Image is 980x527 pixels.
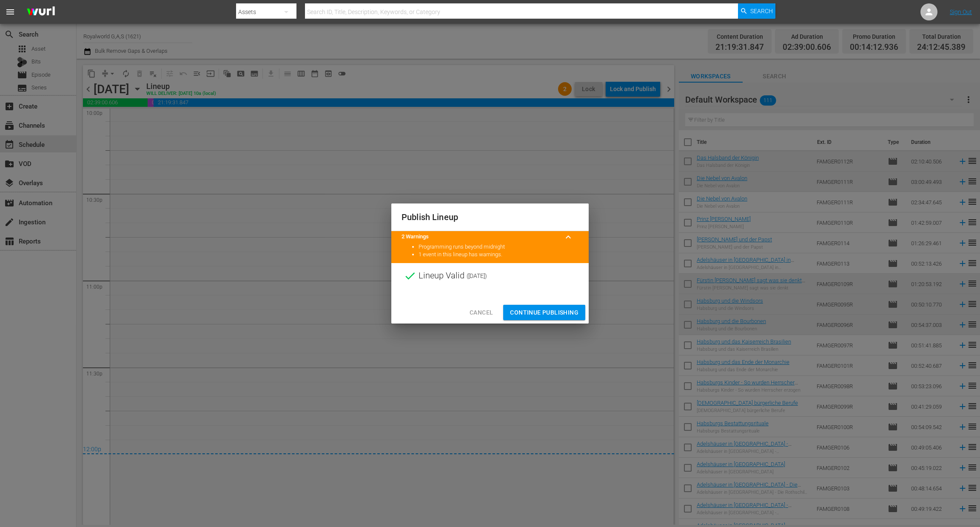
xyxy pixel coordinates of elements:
[391,263,589,289] div: Lineup Valid
[402,210,578,224] h2: Publish Lineup
[419,243,578,251] li: Programming runs beyond midnight
[950,9,972,15] a: Sign Out
[558,227,578,247] button: keyboard_arrow_up
[20,2,61,22] img: ans4CAIJ8jUAAAAAAAAAAAAAAAAAAAAAAAAgQb4GAAAAAAAAAAAAAAAAAAAAAAAAJMjXAAAAAAAAAAAAAAAAAAAAAAAAgAT5G...
[5,7,15,17] span: menu
[503,305,585,321] button: Continue Publishing
[402,233,558,241] title: 2 Warnings
[750,3,773,19] span: Search
[419,251,578,259] li: 1 event in this lineup has warnings.
[470,307,493,318] span: Cancel
[510,307,578,318] span: Continue Publishing
[467,269,487,282] span: ( [DATE] )
[463,305,500,321] button: Cancel
[563,232,573,242] span: keyboard_arrow_up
